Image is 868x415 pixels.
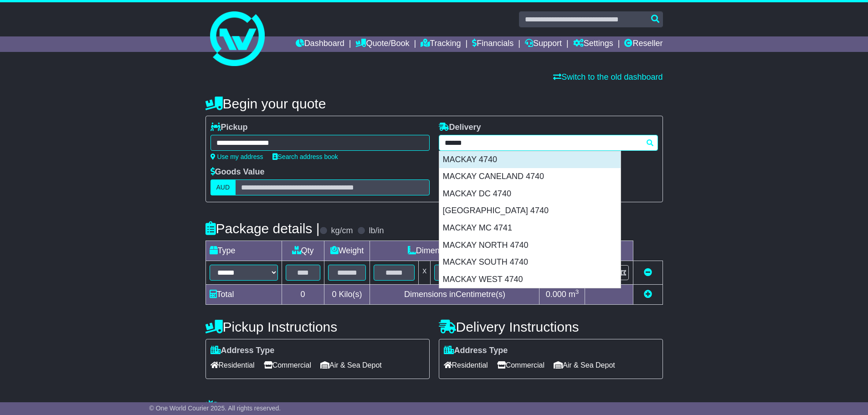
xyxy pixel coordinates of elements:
div: MACKAY MC 4741 [439,220,621,237]
div: [GEOGRAPHIC_DATA] 4740 [439,202,621,220]
label: Delivery [439,123,481,133]
sup: 3 [575,288,579,295]
a: Dashboard [296,36,344,52]
label: AUD [211,179,236,195]
td: Qty [282,241,324,261]
a: Reseller [624,36,663,52]
span: Commercial [264,358,311,372]
a: Financials [472,36,514,52]
div: MACKAY CANELAND 4740 [439,168,621,185]
td: Weight [324,241,370,261]
span: 0.000 [546,290,566,299]
div: MACKAY SOUTH 4740 [439,254,621,271]
a: Quote/Book [355,36,409,52]
td: Kilo(s) [324,285,370,305]
label: kg/cm [331,226,353,236]
td: Dimensions in Centimetre(s) [370,285,539,305]
span: © One World Courier 2025. All rights reserved. [149,405,281,412]
label: Goods Value [211,167,265,177]
td: x [419,261,431,285]
div: MACKAY DC 4740 [439,185,621,203]
a: Support [525,36,562,52]
td: Type [205,241,282,261]
label: Pickup [211,123,248,133]
span: 0 [332,290,336,299]
td: Dimensions (L x W x H) [370,241,539,261]
label: lb/in [369,226,384,236]
a: Settings [573,36,613,52]
span: Air & Sea Depot [320,358,382,372]
typeahead: Please provide city [439,135,658,151]
div: MACKAY 4740 [439,151,621,169]
span: Commercial [497,358,544,372]
a: Switch to the old dashboard [553,72,663,82]
h4: Warranty & Insurance [205,400,663,415]
h4: Begin your quote [205,96,663,111]
a: Search address book [272,153,338,160]
a: Remove this item [644,268,652,277]
td: 0 [282,285,324,305]
td: Total [205,285,282,305]
div: MACKAY NORTH 4740 [439,237,621,254]
a: Use my address [211,153,263,160]
h4: Delivery Instructions [439,319,663,334]
h4: Package details | [205,221,320,236]
span: m [569,290,579,299]
span: Air & Sea Depot [554,358,615,372]
span: Residential [211,358,255,372]
a: Add new item [644,290,652,299]
div: MACKAY WEST 4740 [439,271,621,288]
label: Address Type [444,346,508,356]
label: Address Type [211,346,275,356]
h4: Pickup Instructions [205,319,430,334]
a: Tracking [421,36,461,52]
span: Residential [444,358,488,372]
